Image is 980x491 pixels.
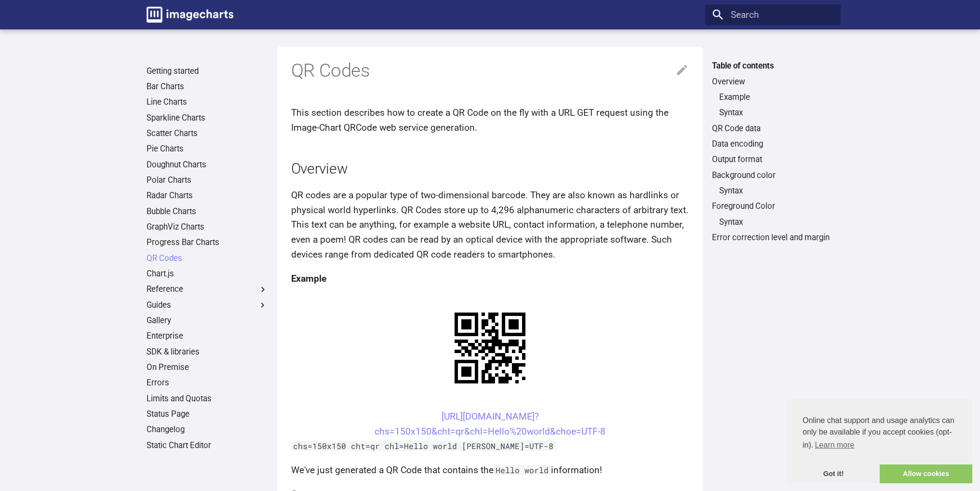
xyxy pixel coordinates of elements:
[147,394,268,404] a: Limits and Quotas
[438,296,542,400] img: chart
[712,186,833,196] nav: Background color
[147,237,268,248] a: Progress Bar Charts
[147,409,268,420] a: Status Page
[719,186,834,196] a: Syntax
[147,331,268,341] a: Enterprise
[712,201,833,212] a: Foreground Color
[719,217,834,228] a: Syntax
[291,106,689,135] p: This section describes how to create a QR Code on the fly with a URL GET request using the Image-...
[712,77,833,87] a: Overview
[705,4,841,25] input: Search
[291,159,689,179] h2: Overview
[813,438,856,452] a: learn more about cookies
[147,128,268,139] a: Scatter Charts
[719,92,834,103] a: Example
[147,378,268,388] a: Errors
[291,463,689,478] p: We've just generated a QR Code that contains the information!
[147,284,268,295] label: Reference
[712,170,833,181] a: Background color
[147,253,268,264] a: QR Codes
[712,92,833,118] nav: Overview
[147,315,268,326] a: Gallery
[787,464,880,484] a: dismiss cookie message
[291,188,689,262] p: QR codes are a popular type of two-dimensional barcode. They are also known as hardlinks or physi...
[147,113,268,123] a: Sparkline Charts
[705,61,841,71] label: Table of contents
[147,175,268,186] a: Polar Charts
[147,66,268,77] a: Getting started
[142,2,238,27] a: Image-Charts documentation
[147,362,268,373] a: On Premise
[147,347,268,357] a: SDK & libraries
[291,272,689,286] h4: Example
[147,7,233,23] img: logo
[494,465,551,475] code: Hello world
[719,108,834,118] a: Syntax
[712,217,833,228] nav: Foreground Color
[712,232,833,243] a: Error correction level and margin
[147,269,268,279] a: Chart.js
[147,440,268,451] a: Static Chart Editor
[712,123,833,134] a: QR Code data
[147,206,268,217] a: Bubble Charts
[803,415,957,452] span: Online chat support and usage analytics can only be available if you accept cookies (opt-in).
[147,222,268,232] a: GraphViz Charts
[147,191,268,201] a: Radar Charts
[705,61,841,243] nav: Table of contents
[291,58,689,82] h1: QR Codes
[147,144,268,154] a: Pie Charts
[712,154,833,165] a: Output format
[375,411,605,437] a: [URL][DOMAIN_NAME]?chs=150x150&cht=qr&chl=Hello%20world&choe=UTF-8
[787,399,972,483] div: cookieconsent
[712,139,833,150] a: Data encoding
[147,160,268,170] a: Doughnut Charts
[147,97,268,108] a: Line Charts
[147,300,268,311] label: Guides
[147,82,268,92] a: Bar Charts
[291,441,556,451] code: chs=150x150 cht=qr chl=Hello world [PERSON_NAME]=UTF-8
[147,424,268,435] a: Changelog
[880,464,972,484] a: allow cookies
